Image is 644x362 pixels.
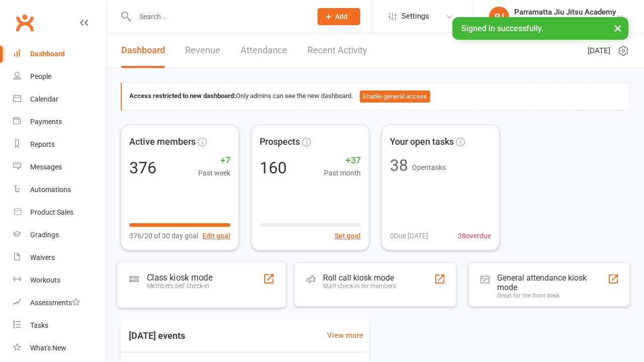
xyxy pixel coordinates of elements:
[129,135,196,149] span: Active members
[514,8,616,17] div: Parramatta Jiu Jitsu Academy
[335,230,361,241] button: Set goal
[401,5,429,28] span: Settings
[30,140,55,148] div: Reports
[30,95,58,103] div: Calendar
[30,253,55,261] div: Waivers
[13,337,106,359] a: What's New
[147,282,212,290] div: Members self check-in
[13,88,106,111] a: Calendar
[307,33,367,68] a: Recent Activity
[260,135,300,149] span: Prospects
[489,7,509,27] div: PJ
[327,329,363,341] a: View more
[13,269,106,292] a: Workouts
[323,283,396,290] div: Staff check-in for members
[129,90,622,103] div: Only admins can see the new dashboard.
[198,153,230,168] span: +7
[30,208,73,216] div: Product Sales
[458,230,491,241] span: 38 overdue
[461,24,543,33] span: Signed in successfully.
[390,230,428,241] span: 0 Due [DATE]
[13,246,106,269] a: Waivers
[240,33,287,68] a: Attendance
[412,163,446,171] span: Open tasks
[390,135,454,149] span: Your open tasks
[13,43,106,65] a: Dashboard
[360,90,430,103] button: Enable general access
[609,17,627,39] button: ×
[198,167,230,178] span: Past week
[12,10,37,35] a: Clubworx
[13,178,106,201] a: Automations
[323,273,396,283] div: Roll call kiosk mode
[317,8,360,25] button: Add
[30,344,66,352] div: What's New
[30,186,71,194] div: Automations
[30,72,51,80] div: People
[324,167,361,178] span: Past month
[202,230,230,241] button: Edit goal
[324,153,361,168] span: +37
[30,163,62,171] div: Messages
[260,160,287,176] div: 160
[30,299,80,307] div: Assessments
[13,314,106,337] a: Tasks
[13,292,106,314] a: Assessments
[147,272,212,282] div: Class kiosk mode
[129,160,156,176] div: 376
[13,201,106,224] a: Product Sales
[129,230,198,241] span: 376/20 of 30 day goal
[30,231,59,239] div: Gradings
[30,50,65,58] div: Dashboard
[121,327,193,345] h3: [DATE] events
[514,17,616,26] div: Parramatta Jiu Jitsu Academy
[13,111,106,133] a: Payments
[390,157,408,173] div: 38
[13,133,106,156] a: Reports
[497,273,608,292] div: General attendance kiosk mode
[121,33,165,68] a: Dashboard
[497,292,608,299] div: Great for the front desk
[30,118,62,126] div: Payments
[30,321,48,329] div: Tasks
[129,92,236,100] strong: Access restricted to new dashboard:
[185,33,220,68] a: Revenue
[588,45,610,57] span: [DATE]
[132,10,304,24] input: Search...
[13,65,106,88] a: People
[335,13,348,21] span: Add
[13,224,106,246] a: Gradings
[13,156,106,178] a: Messages
[30,276,60,284] div: Workouts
